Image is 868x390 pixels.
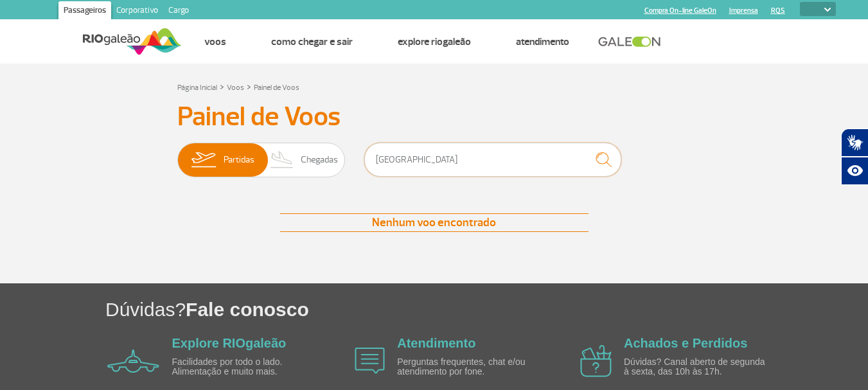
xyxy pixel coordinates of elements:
[177,101,691,133] h3: Painel de Voos
[841,129,868,185] div: Plugin de acessibilidade da Hand Talk.
[224,143,254,177] span: Partidas
[204,35,226,48] a: Voos
[227,83,244,93] a: Voos
[397,336,475,350] a: Atendimento
[624,357,772,377] p: Dúvidas? Canal aberto de segunda à sexta, das 10h às 17h.
[355,348,385,374] img: airplane icon
[183,143,224,177] img: slider-embarque
[177,83,217,93] a: Página Inicial
[301,143,338,177] span: Chegadas
[58,1,111,22] a: Passageiros
[107,350,159,373] img: airplane icon
[397,357,545,377] p: Perguntas frequentes, chat e/ou atendimento por fone.
[186,299,309,320] span: Fale conosco
[247,79,251,94] a: >
[644,6,716,15] a: Compra On-line GaleOn
[220,79,224,94] a: >
[729,6,758,15] a: Imprensa
[580,345,612,377] img: airplane icon
[172,357,320,377] p: Facilidades por todo o lado. Alimentação e muito mais.
[254,83,299,93] a: Painel de Voos
[364,143,621,177] input: Voo, cidade ou cia aérea
[841,129,868,157] button: Abrir tradutor de língua de sinais.
[841,157,868,185] button: Abrir recursos assistivos.
[263,143,301,177] img: slider-desembarque
[398,35,471,48] a: Explore RIOgaleão
[163,1,194,22] a: Cargo
[624,336,747,350] a: Achados e Perdidos
[172,336,287,350] a: Explore RIOgaleão
[105,296,868,323] h1: Dúvidas?
[280,213,589,232] div: Nenhum voo encontrado
[111,1,163,22] a: Corporativo
[271,35,353,48] a: Como chegar e sair
[771,6,785,15] a: RQS
[516,35,569,48] a: Atendimento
